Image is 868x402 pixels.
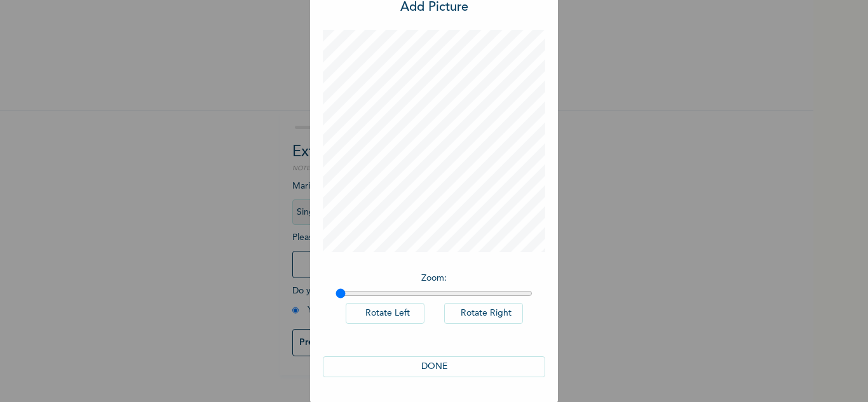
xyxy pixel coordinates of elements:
span: Please add a recent Passport Photograph [292,233,521,285]
p: Zoom : [336,272,532,285]
button: DONE [323,356,545,377]
button: Rotate Left [346,303,424,324]
button: Rotate Right [444,303,523,324]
